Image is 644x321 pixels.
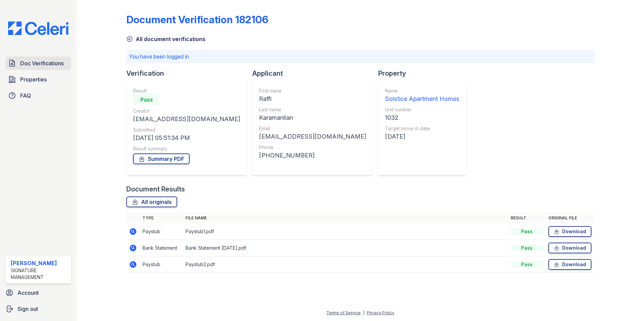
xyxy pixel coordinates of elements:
th: Type [140,213,183,223]
span: Account [18,289,39,297]
td: Bank Statement [DATE].pdf [183,240,508,256]
td: Paystub2.pdf [183,256,508,273]
td: Bank Statement [140,240,183,256]
th: Original file [546,213,594,223]
a: Doc Verifications [5,57,71,70]
a: Download [548,259,591,270]
span: Doc Verifications [20,59,64,67]
div: Result [133,87,240,94]
div: Solstice Apartment Homes [385,94,459,104]
div: Email [259,125,366,132]
div: [DATE] [385,132,459,141]
a: Summary PDF [133,153,190,164]
div: Signature Management [11,267,68,281]
a: Terms of Service [326,310,361,315]
span: Sign out [18,305,38,313]
div: Last name [259,106,366,113]
a: Sign out [3,302,74,316]
a: All originals [126,197,177,207]
a: Name Solstice Apartment Homes [385,87,459,104]
div: Pass [133,94,160,105]
div: First name [259,87,366,94]
div: Document Results [126,184,185,194]
div: [PHONE_NUMBER] [259,151,366,160]
div: Unit number [385,106,459,113]
a: FAQ [5,89,71,102]
td: Paystub [140,223,183,240]
td: Paystub [140,256,183,273]
a: Download [548,243,591,253]
div: [EMAIL_ADDRESS][DOMAIN_NAME] [259,132,366,141]
div: Verification [126,69,252,78]
th: File name [183,213,508,223]
div: Document Verification 182106 [126,13,268,26]
a: Account [3,286,74,299]
div: Karamanlian [259,113,366,122]
div: Property [378,69,472,78]
div: Phone [259,144,366,151]
td: Paystub1.pdf [183,223,508,240]
a: Properties [5,73,71,86]
div: Pass [511,228,543,235]
a: All document verifications [126,35,205,43]
div: [PERSON_NAME] [11,259,68,267]
div: Pass [511,261,543,268]
span: FAQ [20,92,31,100]
div: Raffi [259,94,366,104]
th: Result [508,213,546,223]
div: [EMAIL_ADDRESS][DOMAIN_NAME] [133,114,240,124]
div: Result summary [133,145,240,152]
div: Creator [133,108,240,114]
div: [DATE] 05:51:34 PM [133,133,240,143]
img: CE_Logo_Blue-a8612792a0a2168367f1c8372b55b34899dd931a85d93a1a3d3e32e68fde9ad4.png [3,22,74,35]
div: Submitted [133,127,240,133]
div: 1032 [385,113,459,122]
div: | [363,310,364,315]
a: Privacy Policy [367,310,394,315]
p: You have been logged in [129,52,591,61]
div: Target move in date [385,125,459,132]
div: Name [385,87,459,94]
div: Applicant [252,69,378,78]
a: Download [548,226,591,237]
span: Properties [20,75,47,83]
div: Pass [511,245,543,251]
